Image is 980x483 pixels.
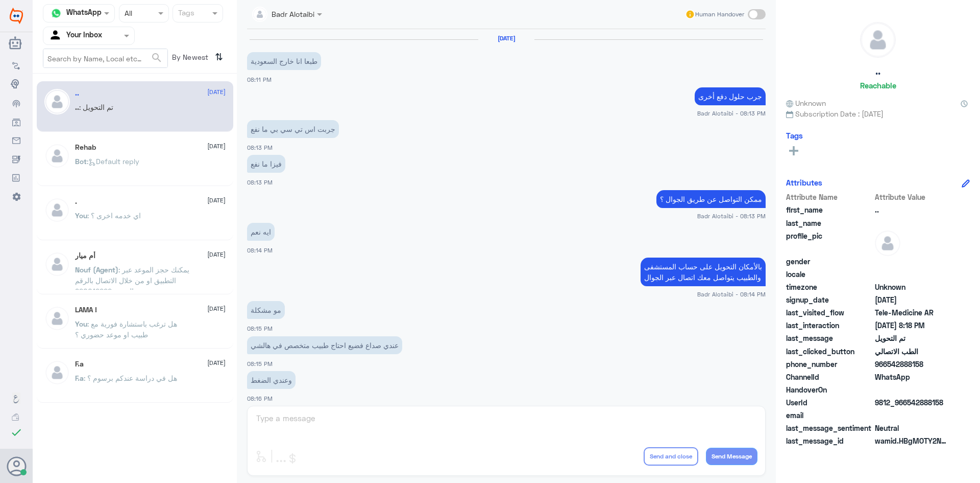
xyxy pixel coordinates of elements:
[44,306,70,331] img: defaultAdmin.png
[875,333,949,343] span: تم التحويل
[875,282,949,292] span: Unknown
[168,49,211,69] span: By Newest
[786,131,803,140] h6: Tags
[786,435,873,446] span: last_message_id
[44,89,70,114] img: defaultAdmin.png
[860,81,896,90] h6: Reachable
[875,256,949,267] span: null
[786,108,970,119] span: Subscription Date : [DATE]
[151,50,163,66] button: search
[875,231,900,256] img: defaultAdmin.png
[75,211,87,220] span: You
[215,49,223,65] i: ⇅
[644,447,698,466] button: Send and close
[786,256,873,267] span: gender
[247,395,273,402] span: 08:16 PM
[247,52,321,70] p: 2/8/2025, 8:11 PM
[697,212,766,220] span: Badr Alotaibi - 08:13 PM
[875,307,949,318] span: Tele-Medicine AR
[247,179,273,186] span: 08:13 PM
[641,258,766,286] p: 2/8/2025, 8:14 PM
[75,319,177,339] span: : هل ترغب باستشارة فورية مع طبيب او موعد حضوري ؟
[786,307,873,318] span: last_visited_flow
[177,7,194,20] div: Tags
[10,426,22,439] i: check
[786,218,873,228] span: last_name
[75,103,79,111] span: ..
[875,65,880,77] h5: ..
[786,410,873,421] span: email
[247,76,272,83] span: 08:11 PM
[875,384,949,395] span: null
[786,98,826,108] span: Unknown
[247,144,273,151] span: 08:13 PM
[207,250,226,259] span: [DATE]
[48,28,64,43] img: yourInbox.svg
[247,336,402,354] p: 2/8/2025, 8:15 PM
[207,142,226,151] span: [DATE]
[875,397,949,408] span: 9812_966542888158
[75,251,95,260] h5: أم ميار
[875,410,949,421] span: null
[207,358,226,367] span: [DATE]
[75,265,118,274] span: Nouf (Agent)
[697,109,766,118] span: Badr Alotaibi - 08:13 PM
[44,143,70,169] img: defaultAdmin.png
[75,157,87,166] span: Bot
[44,251,70,277] img: defaultAdmin.png
[875,423,949,433] span: 0
[247,223,275,241] p: 2/8/2025, 8:14 PM
[207,87,226,97] span: [DATE]
[43,49,167,67] input: Search by Name, Local etc…
[786,333,873,343] span: last_message
[875,204,949,215] span: ..
[786,269,873,280] span: locale
[75,265,189,295] span: : يمكنك حجز الموعد عبر التطبيق او من خلال الاتصال بالرقم الموحد 920012222
[44,360,70,385] img: defaultAdmin.png
[786,397,873,408] span: UserId
[87,211,141,220] span: : اي خدمه اخرى ؟
[247,301,285,319] p: 2/8/2025, 8:15 PM
[87,157,139,166] span: : Default reply
[656,190,766,208] p: 2/8/2025, 8:13 PM
[44,197,70,223] img: defaultAdmin.png
[79,103,113,111] span: : تم التحويل
[786,346,873,357] span: last_clicked_button
[875,320,949,331] span: 2025-08-02T17:18:58.518Z
[695,10,744,19] span: Human Handover
[207,196,226,205] span: [DATE]
[478,35,534,42] h6: [DATE]
[786,178,822,187] h6: Attributes
[75,319,87,328] span: You
[75,89,79,98] h5: ..
[875,359,949,370] span: 966542888158
[247,360,273,367] span: 08:15 PM
[786,282,873,292] span: timezone
[786,231,873,254] span: profile_pic
[247,120,339,138] p: 2/8/2025, 8:13 PM
[151,52,163,64] span: search
[207,304,226,313] span: [DATE]
[786,384,873,395] span: HandoverOn
[695,87,766,105] p: 2/8/2025, 8:13 PM
[75,143,96,152] h5: Rehab
[10,8,23,24] img: Widebot Logo
[48,6,64,21] img: whatsapp.png
[786,423,873,433] span: last_message_sentiment
[247,247,273,254] span: 08:14 PM
[786,359,873,370] span: phone_number
[75,197,77,206] h5: .
[84,374,177,382] span: : هل في دراسة عندكم برسوم ؟
[786,204,873,215] span: first_name
[7,456,26,476] button: Avatar
[875,294,949,305] span: 2025-08-02T17:01:03.804Z
[247,371,296,389] p: 2/8/2025, 8:16 PM
[697,290,766,298] span: Badr Alotaibi - 08:14 PM
[875,435,949,446] span: wamid.HBgMOTY2NTQyODg4MTU4FQIAEhggOUNEODcyRUU2RkUwNUIyNjUxNUYyRjk1QUJFN0E3N0YA
[875,346,949,357] span: الطب الاتصالي
[247,325,273,332] span: 08:15 PM
[75,360,84,369] h5: F.a
[786,192,873,202] span: Attribute Name
[875,192,949,202] span: Attribute Value
[706,448,757,465] button: Send Message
